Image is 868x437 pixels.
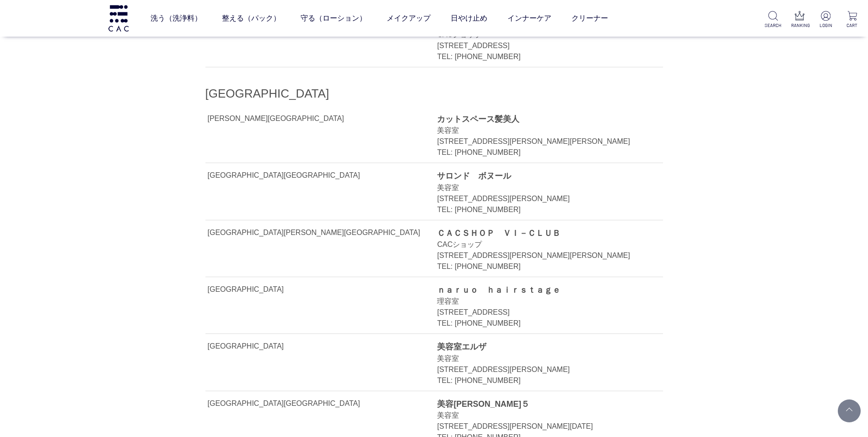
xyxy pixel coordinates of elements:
div: TEL: [PHONE_NUMBER] [437,375,642,386]
div: 美容[PERSON_NAME]５ [437,398,642,410]
div: [STREET_ADDRESS][PERSON_NAME][PERSON_NAME] [437,136,642,147]
div: [GEOGRAPHIC_DATA][GEOGRAPHIC_DATA] [208,398,360,409]
p: CART [844,22,861,29]
a: メイクアップ [387,5,431,31]
a: LOGIN [817,11,834,29]
a: クリーナー [571,5,608,31]
div: 理容室 [437,296,642,307]
a: 守る（ローション） [301,5,367,31]
a: CART [844,11,861,29]
a: 洗う（洗浄料） [151,5,202,31]
a: SEARCH [765,11,782,29]
div: カットスペース髪美人 [437,113,642,125]
div: TEL: [PHONE_NUMBER] [437,204,642,215]
div: [GEOGRAPHIC_DATA] [208,341,322,352]
div: TEL: [PHONE_NUMBER] [437,261,642,272]
a: RANKING [791,11,808,29]
p: SEARCH [765,22,782,29]
div: [PERSON_NAME][GEOGRAPHIC_DATA] [208,113,344,124]
div: [STREET_ADDRESS][PERSON_NAME][PERSON_NAME] [437,250,642,261]
div: TEL: [PHONE_NUMBER] [437,51,642,62]
div: 美容室エルザ [437,341,642,353]
div: [GEOGRAPHIC_DATA][PERSON_NAME][GEOGRAPHIC_DATA] [208,227,421,238]
h2: [GEOGRAPHIC_DATA] [205,86,663,102]
div: TEL: [PHONE_NUMBER] [437,318,642,329]
a: 整える（パック） [222,5,280,31]
a: 日やけ止め [451,5,487,31]
div: [STREET_ADDRESS][PERSON_NAME] [437,193,642,204]
div: [STREET_ADDRESS] [437,307,642,318]
div: 美容室 [437,410,642,421]
div: [STREET_ADDRESS][PERSON_NAME][DATE] [437,421,642,432]
img: logo [107,5,130,31]
div: 美容室 [437,125,642,136]
p: RANKING [791,22,808,29]
div: 美容室 [437,353,642,364]
a: インナーケア [507,5,551,31]
div: [STREET_ADDRESS][PERSON_NAME] [437,364,642,375]
div: サロンド ボヌール [437,170,642,182]
div: 美容室 [437,182,642,193]
div: TEL: [PHONE_NUMBER] [437,147,642,158]
div: [GEOGRAPHIC_DATA][GEOGRAPHIC_DATA] [208,170,360,181]
div: [GEOGRAPHIC_DATA] [208,284,322,295]
div: ＣＡＣＳＨＯＰ ＶＩ－ＣＬＵＢ [437,227,642,239]
div: CACショップ [437,239,642,250]
div: ｎａｒｕｏ ｈａｉｒｓｔａｇｅ [437,284,642,296]
p: LOGIN [817,22,834,29]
